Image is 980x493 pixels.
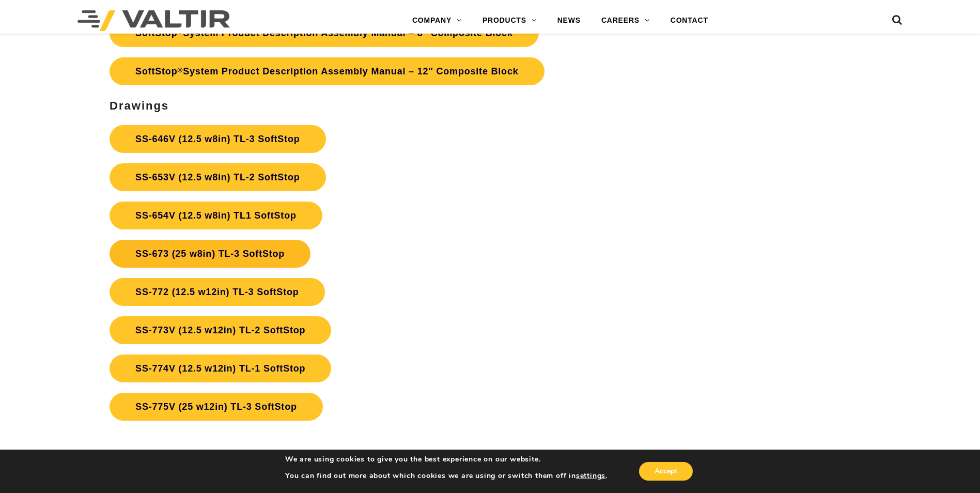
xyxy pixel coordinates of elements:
[110,163,325,191] a: SS-653V (12.5 w8in) TL-2 SoftStop
[110,202,322,229] a: SS-654V (12.5 w8in) TL1 SoftStop
[285,455,608,464] p: We are using cookies to give you the best experience on our website.
[639,462,693,481] button: Accept
[110,393,323,421] a: SS-775V (25 w12in) TL-3 SoftStop
[110,316,331,344] a: SS-773V (12.5 w12in) TL-2 SoftStop
[660,10,719,31] a: CONTACT
[177,28,183,36] sup: ®
[402,10,472,31] a: COMPANY
[576,471,605,481] button: settings
[110,99,169,112] strong: Drawings
[110,125,325,153] a: SS-646V (12.5 w8in) TL-3 SoftStop
[110,355,331,382] a: SS-774V (12.5 w12in) TL-1 SoftStop
[591,10,660,31] a: CAREERS
[177,66,183,74] sup: ®
[77,10,230,31] img: Valtir
[110,240,310,268] a: SS-673 (25 w8in) TL-3 SoftStop
[110,57,544,85] a: SoftStop®System Product Description Assembly Manual – 12″ Composite Block
[472,10,547,31] a: PRODUCTS
[110,278,324,306] a: SS-772 (12.5 w12in) TL-3 SoftStop
[547,10,591,31] a: NEWS
[285,471,608,481] p: You can find out more about which cookies we are using or switch them off in .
